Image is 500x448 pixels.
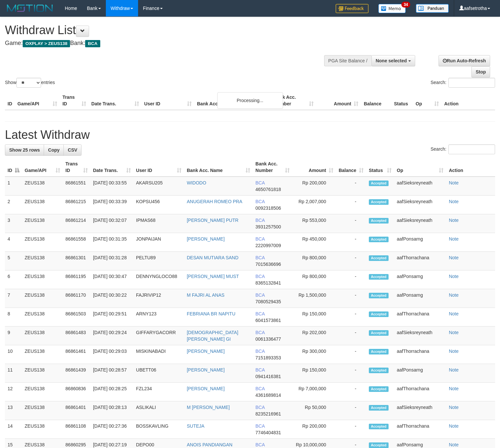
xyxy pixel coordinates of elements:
td: Rp 800,000 [292,252,336,270]
td: UBETT06 [133,364,184,383]
td: ZEUS138 [22,270,63,289]
td: ZEUS138 [22,252,63,270]
td: ASLIKALI [133,401,184,420]
th: Bank Acc. Number [271,91,316,110]
span: Copy 4361689814 to clipboard [255,393,281,398]
td: Rp 50,000 [292,401,336,420]
td: - [336,196,366,214]
td: - [336,289,366,308]
td: 86861461 [63,345,90,364]
th: Bank Acc. Name: activate to sort column ascending [184,158,253,177]
th: Action [441,91,495,110]
td: - [336,364,366,383]
span: Accepted [369,405,389,411]
td: aafThorrachana [394,420,446,439]
a: [PERSON_NAME] MUST [187,274,239,279]
a: Note [449,349,459,354]
div: PGA Site Balance / [324,55,371,66]
span: Copy 0941416381 to clipboard [255,374,281,379]
td: 86861483 [63,327,90,345]
span: Accepted [369,386,389,392]
td: Rp 300,000 [292,345,336,364]
span: Copy 7746404831 to clipboard [255,430,281,435]
a: Note [449,255,459,260]
label: Search: [431,78,495,88]
th: Bank Acc. Name [194,91,271,110]
td: aafPonsarng [394,270,446,289]
a: Note [449,367,459,373]
td: ZEUS138 [22,214,63,233]
th: User ID: activate to sort column ascending [133,158,184,177]
span: CSV [68,147,77,153]
a: [PERSON_NAME] [187,386,225,391]
th: Status [391,91,413,110]
a: Note [449,311,459,316]
td: [DATE] 00:30:47 [90,270,133,289]
td: 86861401 [63,401,90,420]
td: ZEUS138 [22,364,63,383]
a: CSV [63,144,82,156]
td: FAJRIVIP12 [133,289,184,308]
td: [DATE] 00:32:07 [90,214,133,233]
td: Rp 150,000 [292,308,336,327]
td: 86861301 [63,252,90,270]
td: IPMAS68 [133,214,184,233]
span: Accepted [369,311,389,317]
a: [PERSON_NAME] [187,236,225,242]
th: Balance [361,91,391,110]
td: [DATE] 00:27:36 [90,420,133,439]
td: ZEUS138 [22,401,63,420]
h1: Latest Withdraw [5,128,495,141]
td: ZEUS138 [22,345,63,364]
span: Copy 8235216961 to clipboard [255,411,281,416]
th: Op: activate to sort column ascending [394,158,446,177]
td: AKARSU205 [133,177,184,196]
img: panduan.png [416,4,449,13]
span: Accepted [369,442,389,448]
th: Action [446,158,495,177]
span: Copy [48,147,60,153]
td: [DATE] 00:28:13 [90,401,133,420]
span: Copy 3931257500 to clipboard [255,224,281,229]
td: FZL234 [133,383,184,401]
span: Accepted [369,349,389,354]
td: ZEUS138 [22,233,63,252]
span: BCA [255,386,265,391]
td: MISKINABADI [133,345,184,364]
a: FEBRIANA BR NAPITU [187,311,235,316]
td: aafThorrachana [394,308,446,327]
td: ZEUS138 [22,289,63,308]
span: Copy 2220997009 to clipboard [255,243,281,248]
td: - [336,308,366,327]
span: BCA [255,199,265,204]
td: ZEUS138 [22,308,63,327]
td: Rp 200,000 [292,177,336,196]
span: Copy 7015636696 to clipboard [255,262,281,267]
a: Note [449,236,459,242]
span: Copy 0092318506 to clipboard [255,205,281,211]
span: None selected [376,58,407,63]
input: Search: [448,144,495,154]
td: aafThorrachana [394,252,446,270]
span: Copy 7080529435 to clipboard [255,299,281,304]
div: Processing... [217,92,283,109]
span: BCA [255,405,265,410]
td: Rp 7,000,000 [292,383,336,401]
td: 4 [5,233,22,252]
td: aafPonsarng [394,233,446,252]
span: BCA [255,274,265,279]
td: ZEUS138 [22,177,63,196]
a: Note [449,199,459,204]
label: Search: [431,144,495,154]
a: Run Auto-Refresh [439,55,490,66]
td: - [336,252,366,270]
img: Feedback.jpg [336,4,369,13]
td: 2 [5,196,22,214]
a: ANOIS PANDIANGAN [187,442,232,447]
td: ZEUS138 [22,420,63,439]
a: Note [449,292,459,298]
span: BCA [255,255,265,260]
span: Show 25 rows [9,147,40,153]
td: Rp 150,000 [292,364,336,383]
td: BOSSKAVLING [133,420,184,439]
